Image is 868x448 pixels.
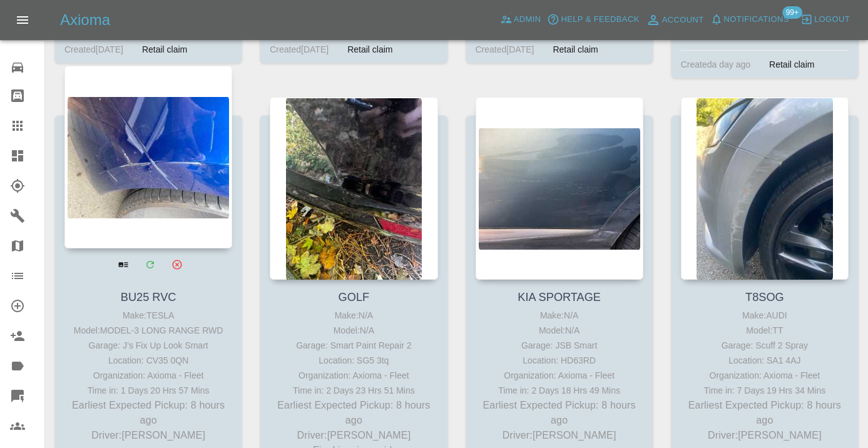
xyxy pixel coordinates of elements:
[797,10,853,29] button: Logout
[514,13,541,27] span: Admin
[479,353,640,368] div: Location: HD63RD
[68,398,229,428] p: Earliest Expected Pickup: 8 hours ago
[643,10,707,30] a: Account
[68,323,229,338] div: Model: MODEL-3 LONG RANGE RWD
[164,252,190,277] button: Archive
[273,368,434,383] div: Organization: Axioma - Fleet
[760,57,824,72] div: Retail claim
[68,383,229,398] div: Time in: 1 Days 20 Hrs 57 Mins
[684,338,845,353] div: Garage: Scuff 2 Spray
[479,308,640,323] div: Make: N/A
[339,291,370,303] a: GOLF
[479,398,640,428] p: Earliest Expected Pickup: 8 hours ago
[479,323,640,338] div: Model: N/A
[476,42,534,57] div: Created [DATE]
[684,323,845,338] div: Model: TT
[121,291,176,303] a: BU25 RVC
[479,338,640,353] div: Garage: JSB Smart
[497,10,544,29] a: Admin
[684,383,845,398] div: Time in: 7 Days 19 Hrs 34 Mins
[707,10,792,29] button: Notifications
[68,308,229,323] div: Make: TESLA
[814,13,850,27] span: Logout
[561,13,639,27] span: Help & Feedback
[518,291,601,303] a: KIA SPORTAGE
[8,5,38,35] button: Open drawer
[270,42,329,57] div: Created [DATE]
[273,383,434,398] div: Time in: 2 Days 23 Hrs 51 Mins
[68,353,229,368] div: Location: CV35 0QN
[745,291,784,303] a: T8SOG
[68,428,229,443] p: Driver: [PERSON_NAME]
[479,368,640,383] div: Organization: Axioma - Fleet
[273,338,434,353] div: Garage: Smart Paint Repair 2
[684,428,845,443] p: Driver: [PERSON_NAME]
[724,13,789,27] span: Notifications
[273,428,434,443] p: Driver: [PERSON_NAME]
[544,10,642,29] button: Help & Feedback
[68,338,229,353] div: Garage: J’s Fix Up Look Smart
[479,428,640,443] p: Driver: [PERSON_NAME]
[684,368,845,383] div: Organization: Axioma - Fleet
[273,398,434,428] p: Earliest Expected Pickup: 8 hours ago
[60,10,110,30] h5: Axioma
[684,308,845,323] div: Make: AUDI
[684,398,845,428] p: Earliest Expected Pickup: 8 hours ago
[662,13,704,28] span: Account
[273,308,434,323] div: Make: N/A
[68,368,229,383] div: Organization: Axioma - Fleet
[133,42,197,57] div: Retail claim
[681,57,750,72] div: Created a day ago
[64,42,123,57] div: Created [DATE]
[543,42,607,57] div: Retail claim
[110,252,136,277] a: View
[782,6,802,19] span: 99+
[137,252,163,277] a: Modify
[273,323,434,338] div: Model: N/A
[479,383,640,398] div: Time in: 2 Days 18 Hrs 49 Mins
[684,353,845,368] div: Location: SA1 4AJ
[338,42,402,57] div: Retail claim
[273,353,434,368] div: Location: SG5 3tq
